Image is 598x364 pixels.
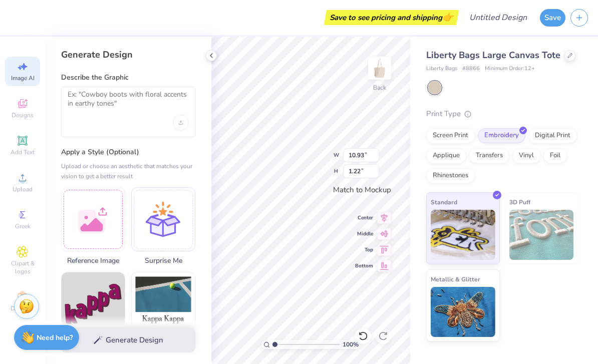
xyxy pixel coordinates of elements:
[528,128,577,143] div: Digital Print
[373,83,386,92] div: Back
[431,274,480,284] span: Metallic & Glitter
[426,148,466,163] div: Applique
[509,197,530,207] span: 3D Puff
[543,148,567,163] div: Foil
[37,333,73,342] strong: Need help?
[61,161,195,181] div: Upload or choose an aesthetic that matches your vision to get a better result
[431,210,495,260] img: Standard
[478,128,525,143] div: Embroidery
[509,210,574,260] img: 3D Puff
[426,49,560,61] span: Liberty Bags Large Canvas Tote
[62,272,125,335] img: Text-Based
[355,246,373,253] span: Top
[461,8,535,28] input: Untitled Design
[426,65,457,73] span: Liberty Bags
[426,168,475,183] div: Rhinestones
[13,185,33,193] span: Upload
[11,74,35,82] span: Image AI
[540,9,565,27] button: Save
[462,65,480,73] span: # 8866
[61,147,195,157] label: Apply a Style (Optional)
[343,340,359,349] span: 100 %
[512,148,540,163] div: Vinyl
[426,128,475,143] div: Screen Print
[15,222,31,230] span: Greek
[132,272,195,335] img: Photorealistic
[61,73,195,83] label: Describe the Graphic
[431,287,495,337] img: Metallic & Glitter
[61,49,195,61] div: Generate Design
[11,304,35,312] span: Decorate
[5,259,40,275] span: Clipart & logos
[442,11,453,23] span: 👉
[469,148,509,163] div: Transfers
[355,262,373,269] span: Bottom
[355,230,373,237] span: Middle
[355,214,373,221] span: Center
[327,10,456,25] div: Save to see pricing and shipping
[431,197,457,207] span: Standard
[173,115,189,131] div: Upload image
[61,255,125,266] span: Reference Image
[131,255,195,266] span: Surprise Me
[11,148,35,156] span: Add Text
[426,108,578,120] div: Print Type
[12,111,34,119] span: Designs
[370,58,390,78] img: Back
[485,65,535,73] span: Minimum Order: 12 +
